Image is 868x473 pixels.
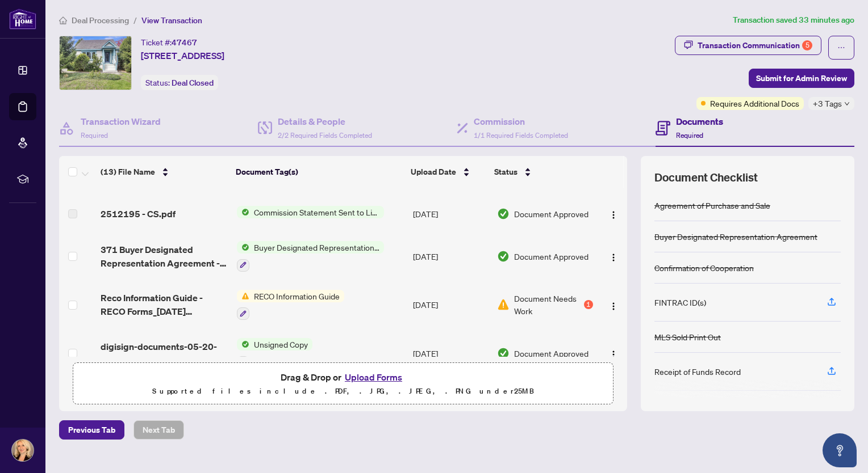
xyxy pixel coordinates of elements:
[408,281,493,330] td: [DATE]
[141,49,224,62] span: [STREET_ADDRESS]
[813,97,842,110] span: +3 Tags
[249,241,384,254] span: Buyer Designated Representation Agreement
[249,290,344,302] span: RECO Information Guide
[514,292,582,317] span: Document Needs Work
[101,291,227,318] span: Reco Information Guide - RECO Forms_[DATE] 12_04_49.pdf
[823,433,857,467] button: Open asap
[497,298,510,311] img: Document Status
[72,15,129,26] span: Deal Processing
[698,36,812,54] div: Transaction Communication
[249,338,312,350] span: Unsigned Copy
[172,37,197,48] span: 47467
[494,166,518,178] span: Status
[96,156,231,188] th: (13) File Name
[675,36,821,55] button: Transaction Communication5
[411,166,456,178] span: Upload Date
[844,101,850,107] span: down
[497,250,510,263] img: Document Status
[408,196,493,232] td: [DATE]
[609,302,618,311] img: Logo
[604,295,623,314] button: Logo
[654,199,770,212] div: Agreement of Purchase and Sale
[237,338,249,350] img: Status Icon
[654,230,817,243] div: Buyer Designated Representation Agreement
[408,232,493,281] td: [DATE]
[59,420,124,440] button: Previous Tab
[474,115,568,128] h4: Commission
[497,347,510,360] img: Document Status
[141,15,202,26] span: View Transaction
[281,370,406,385] span: Drag & Drop or
[654,331,721,343] div: MLS Sold Print Out
[101,166,155,178] span: (13) File Name
[278,131,372,140] span: 2/2 Required Fields Completed
[101,207,176,221] span: 2512195 - CS.pdf
[141,36,197,49] div: Ticket #:
[101,340,227,367] span: digisign-documents-05-20-2025 - final.pdf
[68,421,115,439] span: Previous Tab
[676,115,723,128] h4: Documents
[133,14,137,27] li: /
[278,115,372,128] h4: Details & People
[237,206,384,218] button: Status IconCommission Statement Sent to Listing Brokerage
[802,40,812,50] div: 5
[172,78,214,88] span: Deal Closed
[231,156,406,188] th: Document Tag(s)
[676,131,703,140] span: Required
[604,344,623,362] button: Logo
[654,261,754,274] div: Confirmation of Cooperation
[141,75,218,90] div: Status:
[237,338,312,369] button: Status IconUnsigned Copy
[81,115,161,128] h4: Transaction Wizard
[654,365,741,378] div: Receipt of Funds Record
[80,385,606,398] p: Supported files include .PDF, .JPG, .JPEG, .PNG under 25 MB
[249,206,384,218] span: Commission Statement Sent to Listing Brokerage
[514,208,589,220] span: Document Approved
[756,69,847,87] span: Submit for Admin Review
[133,420,184,440] button: Next Tab
[514,347,589,360] span: Document Approved
[604,247,623,265] button: Logo
[474,131,568,140] span: 1/1 Required Fields Completed
[12,440,34,461] img: Profile Icon
[609,350,618,359] img: Logo
[81,131,108,140] span: Required
[710,97,799,109] span: Requires Additional Docs
[490,156,594,188] th: Status
[237,290,249,302] img: Status Icon
[604,205,623,223] button: Logo
[101,243,227,270] span: 371 Buyer Designated Representation Agreement - PropTx-OREA_[DATE] 12_06_56.pdf
[408,329,493,378] td: [DATE]
[237,290,344,320] button: Status IconRECO Information Guide
[584,300,593,309] div: 1
[749,69,854,88] button: Submit for Admin Review
[497,208,510,220] img: Document Status
[514,250,589,263] span: Document Approved
[9,9,36,29] img: logo
[609,210,618,219] img: Logo
[733,14,854,27] article: Transaction saved 33 minutes ago
[237,206,249,218] img: Status Icon
[406,156,490,188] th: Upload Date
[609,253,618,262] img: Logo
[341,370,406,385] button: Upload Forms
[60,36,131,90] img: IMG-X12151899_1.jpg
[237,241,384,272] button: Status IconBuyer Designated Representation Agreement
[654,296,706,309] div: FINTRAC ID(s)
[837,44,845,52] span: ellipsis
[59,16,67,24] span: home
[237,241,249,254] img: Status Icon
[73,363,613,405] span: Drag & Drop orUpload FormsSupported files include .PDF, .JPG, .JPEG, .PNG under25MB
[654,170,758,185] span: Document Checklist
